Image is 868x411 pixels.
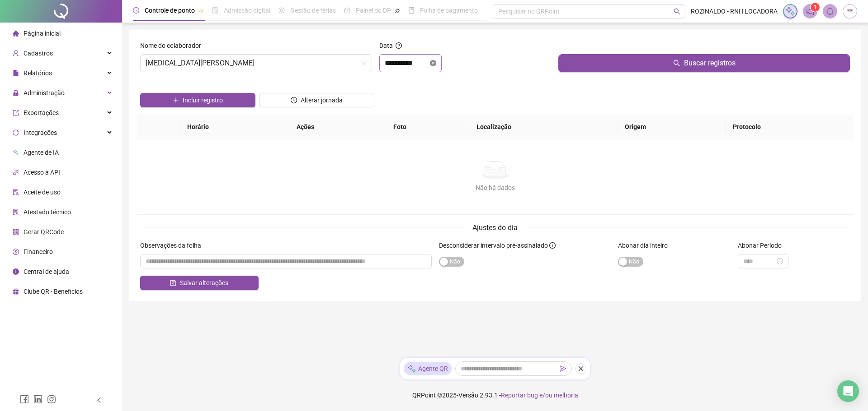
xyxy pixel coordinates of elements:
[13,209,19,215] span: solution
[290,7,336,14] span: Gestão de férias
[13,50,19,56] span: user-add
[24,288,83,295] span: Clube QR - Beneficios
[24,248,53,255] span: Financeiro
[13,169,19,175] span: api
[843,5,857,18] img: 53026
[356,7,391,14] span: Painel do DP
[344,7,350,14] span: dashboard
[301,95,343,105] span: Alterar jornada
[140,276,259,290] button: Salvar alterações
[20,395,29,404] span: facebook
[420,7,478,14] span: Folha de pagamento
[180,115,289,139] th: Horário
[691,6,778,16] span: ROZINALDO - RNH LOCADORA
[13,288,19,295] span: gift
[726,115,854,139] th: Protocolo
[198,8,204,14] span: pushpin
[122,379,868,411] footer: QRPoint © 2025 - 2.93.1 -
[826,7,834,15] span: bell
[501,392,578,399] span: Reportar bug e/ou melhoria
[13,129,19,136] span: sync
[259,93,374,107] button: Alterar jornada
[96,397,102,403] span: left
[430,60,436,66] span: close-circle
[278,7,285,14] span: sun
[404,362,452,375] div: Agente QR
[560,365,566,372] span: send
[407,364,416,374] img: sparkle-icon.fc2bf0ac1784a2077858766a79e2daf3.svg
[173,97,179,103] span: plus
[224,7,270,14] span: Admissão digital
[785,6,795,16] img: sparkle-icon.fc2bf0ac1784a2077858766a79e2daf3.svg
[212,7,218,14] span: file-done
[684,58,736,69] span: Buscar registros
[13,268,19,275] span: info-circle
[674,8,680,15] span: search
[24,109,59,116] span: Exportações
[837,380,859,402] div: Open Intercom Messenger
[259,97,374,105] a: Alterar jornada
[558,54,850,72] button: Buscar registros
[145,7,195,14] span: Controle de ponto
[291,97,297,103] span: clock-circle
[146,55,367,72] span: YASMIN LOPES MONTEZUMA
[379,42,393,49] span: Data
[811,3,820,12] sup: 1
[13,249,19,255] span: dollar
[289,115,386,139] th: Ações
[395,8,400,14] span: pushpin
[458,392,478,399] span: Versão
[738,240,788,250] label: Abonar Período
[13,30,19,37] span: home
[24,169,60,176] span: Acesso à API
[24,189,61,196] span: Aceite de uso
[47,395,56,404] span: instagram
[469,115,618,139] th: Localização
[140,41,207,51] label: Nome do colaborador
[806,7,814,15] span: notification
[408,7,415,14] span: book
[24,208,71,216] span: Atestado técnico
[13,189,19,195] span: audit
[33,395,42,404] span: linkedin
[24,149,59,156] span: Agente de IA
[183,95,223,105] span: Incluir registro
[472,223,518,232] span: Ajustes do dia
[140,93,255,107] button: Incluir registro
[13,90,19,96] span: lock
[24,69,52,77] span: Relatórios
[24,89,65,97] span: Administração
[24,129,57,136] span: Integrações
[147,183,843,193] div: Não há dados
[578,365,584,372] span: close
[396,42,402,49] span: question-circle
[180,278,228,288] span: Salvar alterações
[13,70,19,76] span: file
[24,50,53,57] span: Cadastros
[133,7,139,14] span: clock-circle
[170,280,176,286] span: save
[13,229,19,235] span: qrcode
[439,242,548,249] span: Desconsiderar intervalo pré-assinalado
[814,4,817,10] span: 1
[13,110,19,116] span: export
[24,228,64,236] span: Gerar QRCode
[549,242,556,249] span: info-circle
[673,60,680,67] span: search
[618,115,725,139] th: Origem
[386,115,469,139] th: Foto
[24,268,69,275] span: Central de ajuda
[140,240,207,250] label: Observações da folha
[24,30,61,37] span: Página inicial
[618,240,674,250] label: Abonar dia inteiro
